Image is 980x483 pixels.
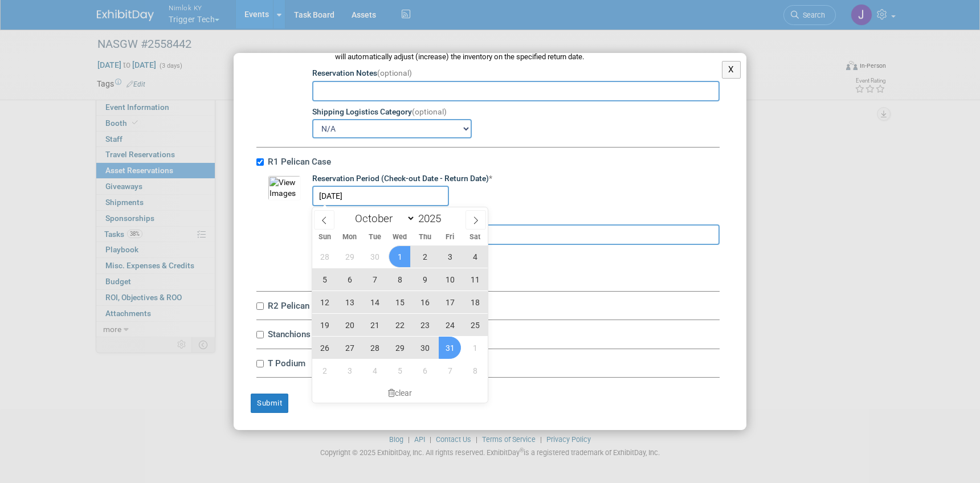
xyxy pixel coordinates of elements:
span: Thu [413,234,438,241]
span: October 21, 2025 [364,314,386,336]
input: Check-out Date - Return Date [312,186,449,206]
span: November 8, 2025 [464,359,486,382]
span: October 11, 2025 [464,268,486,290]
span: October 19, 2025 [313,314,336,336]
span: October 1, 2025 [389,245,411,268]
span: November 1, 2025 [464,337,486,359]
button: Submit [251,394,288,413]
span: October 20, 2025 [338,314,361,336]
span: November 2, 2025 [313,359,336,382]
span: October 7, 2025 [364,268,386,290]
span: October 22, 2025 [389,314,411,336]
select: Month [350,211,415,226]
span: September 29, 2025 [338,245,361,268]
span: October 31, 2025 [439,337,461,359]
div: Shipping Logistics Category [312,250,720,261]
div: Reservation Notes [312,211,720,223]
span: October 18, 2025 [464,291,486,313]
span: Wed [387,234,413,241]
span: November 5, 2025 [389,359,411,382]
span: October 6, 2025 [338,268,361,290]
span: November 6, 2025 [414,359,436,382]
img: View Images [268,175,301,200]
span: October 3, 2025 [439,245,461,268]
span: October 2, 2025 [414,245,436,268]
span: October 8, 2025 [389,268,411,290]
div: Reservation Period (Check-out Date - Return Date) [312,173,720,185]
label: T Podium [264,358,720,369]
div: Reservation Notes [312,68,720,79]
span: (optional) [412,107,447,116]
label: Stanchions - Retractable aisle blocker [264,329,720,339]
label: R1 Pelican Case [264,156,720,167]
span: September 28, 2025 [313,245,336,268]
label: R2 Pelican Case [264,300,720,311]
div: clear [312,383,488,403]
span: October 17, 2025 [439,291,461,313]
span: October 26, 2025 [313,337,336,359]
span: September 30, 2025 [364,245,386,268]
span: October 4, 2025 [464,245,486,268]
span: October 29, 2025 [389,337,411,359]
span: Sun [312,234,337,241]
span: October 28, 2025 [364,337,386,359]
span: November 3, 2025 [338,359,361,382]
span: October 30, 2025 [414,337,436,359]
span: October 15, 2025 [389,291,411,313]
span: October 10, 2025 [439,268,461,290]
span: (optional) [377,68,412,77]
span: Fri [438,234,463,241]
button: X [722,61,741,79]
span: October 5, 2025 [313,268,336,290]
span: October 16, 2025 [414,291,436,313]
span: October 23, 2025 [414,314,436,336]
span: October 12, 2025 [313,291,336,313]
span: October 14, 2025 [364,291,386,313]
span: October 9, 2025 [414,268,436,290]
div: Shipping Logistics Category [312,107,720,118]
span: October 24, 2025 [439,314,461,336]
input: Year [415,212,450,225]
span: November 7, 2025 [439,359,461,382]
span: October 13, 2025 [338,291,361,313]
span: Tue [362,234,387,241]
span: November 4, 2025 [364,359,386,382]
span: Mon [337,234,362,241]
span: October 25, 2025 [464,314,486,336]
span: October 27, 2025 [338,337,361,359]
span: Sat [463,234,488,241]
